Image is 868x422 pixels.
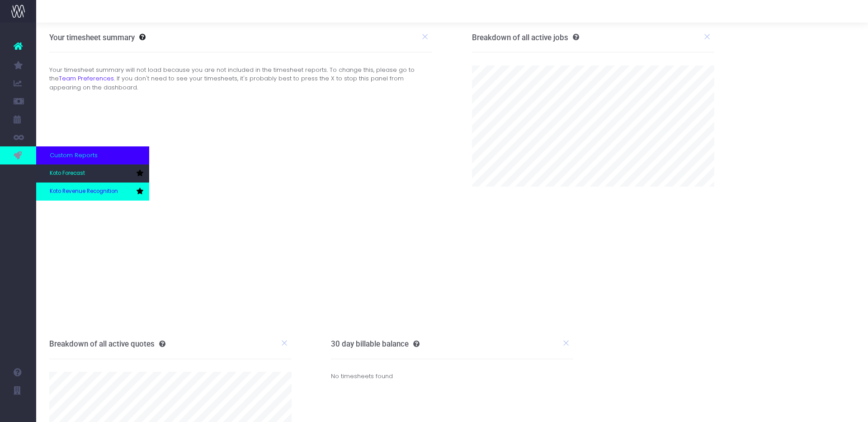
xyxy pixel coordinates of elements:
[50,169,85,178] span: Koto Forecast
[42,66,439,92] div: Your timesheet summary will not load because you are not included in the timesheet reports. To ch...
[472,33,579,42] h3: Breakdown of all active jobs
[331,359,573,394] div: No timesheets found
[50,188,118,196] span: Koto Revenue Recognition
[36,183,149,201] a: Koto Revenue Recognition
[36,164,149,183] a: Koto Forecast
[50,151,98,160] span: Custom Reports
[331,339,420,348] h3: 30 day billable balance
[59,74,114,83] a: Team Preferences
[49,33,135,42] h3: Your timesheet summary
[49,339,165,348] h3: Breakdown of all active quotes
[11,404,25,417] img: images/default_profile_image.png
